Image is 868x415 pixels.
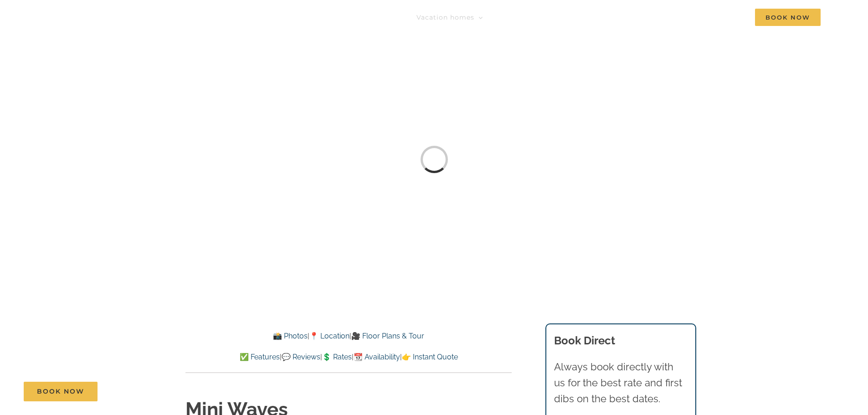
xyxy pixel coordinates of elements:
span: Deals & More [578,14,626,20]
a: ✅ Features [240,353,280,361]
a: About [655,8,685,26]
b: Book Direct [554,334,615,347]
p: | | | | [185,351,512,363]
a: 📍 Location [309,332,349,340]
a: 💲 Rates [322,353,352,361]
span: Vacation homes [416,14,474,20]
a: Vacation homes [416,8,483,26]
span: Book Now [755,9,821,26]
p: Always book directly with us for the best rate and first dibs on the best dates. [554,359,687,407]
img: Branson Family Retreats Logo [47,10,202,31]
a: 👉 Instant Quote [402,353,458,361]
p: | | [185,330,512,342]
span: Contact [706,14,734,20]
a: Book Now [24,382,98,401]
a: 📸 Photos [273,332,308,340]
a: 🎥 Floor Plans & Tour [351,332,424,340]
a: 📆 Availability [354,353,400,361]
div: Loading... [421,146,448,173]
nav: Main Menu [416,8,821,26]
a: 💬 Reviews [282,353,320,361]
span: Things to do [503,14,549,20]
a: Things to do [503,8,558,26]
span: Book Now [37,388,84,395]
a: Deals & More [578,8,634,26]
a: Contact [706,8,734,26]
span: About [655,14,677,20]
